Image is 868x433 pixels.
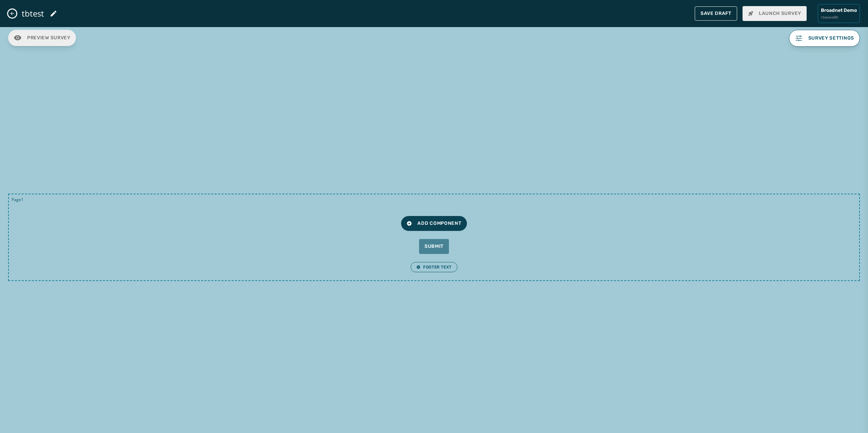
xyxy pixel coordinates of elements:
[821,15,857,20] span: rbwave8h
[12,197,23,202] span: Page 1
[411,262,457,272] button: Footer Text
[748,10,801,17] span: Launch Survey
[419,239,449,254] button: Submit
[701,11,731,16] span: Save Draft
[5,5,266,11] body: Rich Text Area
[8,30,76,46] button: Preview Survey
[22,8,44,19] span: tbtest
[401,216,467,231] button: Add Component
[789,30,860,47] button: Survey settings
[416,264,452,270] span: Footer Text
[821,7,857,14] span: Broadnet Demo
[27,35,71,41] span: Preview Survey
[425,243,443,250] span: Submit
[808,36,854,41] span: Survey settings
[407,220,461,227] span: Add Component
[743,6,807,21] button: Launch Survey
[695,6,737,21] button: Save Draft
